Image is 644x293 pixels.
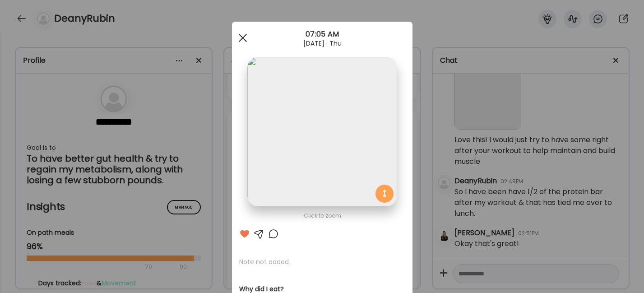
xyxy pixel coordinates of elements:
div: [DATE] · Thu [232,40,412,47]
img: images%2FT4hpSHujikNuuNlp83B0WiiAjC52%2FxNrXlFQW3CObkI5GWIsk%2Fw6qYRXkOdrlmtswuP5w7_1080 [247,57,397,206]
p: Note not added. [239,257,405,266]
div: 07:05 AM [232,29,412,40]
div: Click to zoom [239,210,405,221]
